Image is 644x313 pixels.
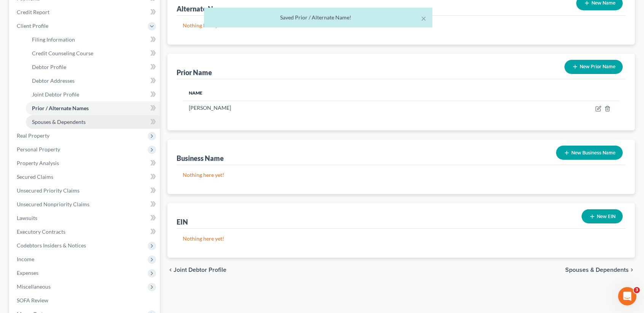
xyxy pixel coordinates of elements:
span: Debtor Addresses [32,77,75,84]
button: × [421,14,426,23]
span: Joint Debtor Profile [32,91,79,98]
button: New EIN [582,209,623,223]
th: Name [183,85,463,101]
span: Real Property [17,132,49,139]
span: SOFA Review [17,297,48,303]
a: Debtor Addresses [26,74,160,88]
i: chevron_left [167,267,174,273]
a: Executory Contracts [11,225,160,239]
iframe: Intercom live chat [618,287,636,305]
a: Credit Report [11,5,160,19]
span: Executory Contracts [17,228,65,235]
span: Personal Property [17,146,60,152]
span: 3 [634,287,640,293]
a: Property Analysis [11,156,160,170]
i: chevron_right [629,267,635,273]
span: Miscellaneous [17,283,51,290]
span: Credit Counseling Course [32,50,93,56]
a: SOFA Review [11,294,160,307]
a: Filing Information [26,33,160,47]
span: Lawsuits [17,215,37,221]
div: Alternate Name [177,4,227,13]
span: Codebtors Insiders & Notices [17,242,86,249]
span: Filing Information [32,36,75,43]
div: Business Name [177,154,224,163]
a: Lawsuits [11,211,160,225]
span: Prior / Alternate Names [32,105,89,111]
button: New Business Name [556,146,623,160]
span: Spouses & Dependents [565,267,629,273]
span: Property Analysis [17,160,59,166]
a: Unsecured Priority Claims [11,184,160,197]
a: Secured Claims [11,170,160,184]
button: chevron_left Joint Debtor Profile [167,267,226,273]
p: Nothing here yet! [183,171,620,179]
span: Spouses & Dependents [32,119,86,125]
p: Nothing here yet! [183,235,620,242]
span: Secured Claims [17,173,53,180]
a: Debtor Profile [26,60,160,74]
a: Prior / Alternate Names [26,101,160,115]
span: Joint Debtor Profile [174,267,226,273]
a: Joint Debtor Profile [26,88,160,101]
button: New Prior Name [564,60,623,74]
span: Income [17,256,34,262]
span: Debtor Profile [32,64,66,70]
a: Spouses & Dependents [26,115,160,129]
span: Unsecured Nonpriority Claims [17,201,89,207]
div: EIN [177,217,188,226]
div: Saved Prior / Alternate Name! [210,14,426,21]
span: Expenses [17,270,38,276]
a: Unsecured Nonpriority Claims [11,197,160,211]
td: [PERSON_NAME] [183,101,463,115]
button: Spouses & Dependents chevron_right [565,267,635,273]
div: Prior Name [177,68,212,77]
span: Unsecured Priority Claims [17,187,80,194]
a: Credit Counseling Course [26,47,160,60]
